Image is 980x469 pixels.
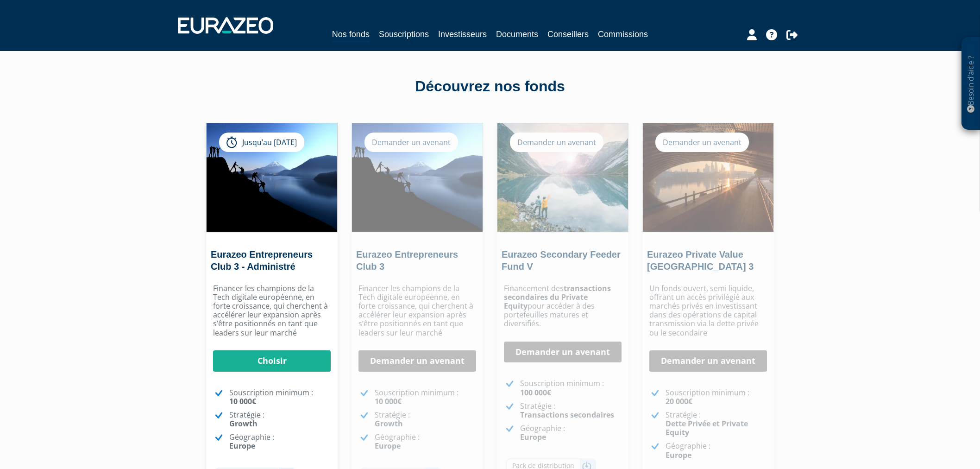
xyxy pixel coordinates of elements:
[207,123,337,232] img: Eurazeo Entrepreneurs Club 3 - Administré
[520,387,551,398] strong: 100 000€
[352,123,483,232] img: Eurazeo Entrepreneurs Club 3
[358,284,476,337] p: Financer les champions de la Tech digitale européenne, en forte croissance, qui cherchent à accél...
[520,432,546,442] strong: Europe
[666,418,748,437] strong: Dette Privée et Private Equity
[510,133,603,152] div: Demander un avenant
[229,441,255,451] strong: Europe
[655,133,749,152] div: Demander un avenant
[643,123,773,232] img: Eurazeo Private Value Europe 3
[502,249,621,272] a: Eurazeo Secondary Feeder Fund V
[504,284,622,329] p: Financement des pour accéder à des portefeuilles matures et diversifiés.
[520,379,622,397] p: Souscription minimum :
[666,450,691,460] strong: Europe
[229,396,256,406] strong: 10 000€
[666,388,767,406] p: Souscription minimum :
[332,28,370,42] a: Nos fonds
[497,123,628,232] img: Eurazeo Secondary Feeder Fund V
[358,350,476,372] a: Demander un avenant
[213,350,331,372] a: Choisir
[229,411,331,428] p: Stratégie :
[375,441,401,451] strong: Europe
[647,249,754,272] a: Eurazeo Private Value [GEOGRAPHIC_DATA] 3
[504,342,622,363] a: Demander un avenant
[211,249,313,272] a: Eurazeo Entrepreneurs Club 3 - Administré
[496,28,538,41] a: Documents
[219,133,304,152] div: Jusqu’au [DATE]
[649,284,767,337] p: Un fonds ouvert, semi liquide, offrant un accès privilégié aux marchés privés en investissant dan...
[520,410,614,420] strong: Transactions secondaires
[547,28,589,41] a: Conseillers
[229,388,331,406] p: Souscription minimum :
[666,442,767,459] p: Géographie :
[364,133,458,152] div: Demander un avenant
[356,249,458,272] a: Eurazeo Entrepreneurs Club 3
[375,418,403,429] strong: Growth
[375,433,476,450] p: Géographie :
[520,424,622,442] p: Géographie :
[375,396,402,406] strong: 10 000€
[666,411,767,437] p: Stratégie :
[229,418,258,429] strong: Growth
[213,284,331,337] p: Financer les champions de la Tech digitale européenne, en forte croissance, qui cherchent à accél...
[520,402,622,419] p: Stratégie :
[226,76,754,97] div: Découvrez nos fonds
[178,17,273,34] img: 1732889491-logotype_eurazeo_blanc_rvb.png
[649,350,767,372] a: Demander un avenant
[966,42,976,126] p: Besoin d'aide ?
[375,388,476,406] p: Souscription minimum :
[375,411,476,428] p: Stratégie :
[598,28,648,41] a: Commissions
[229,433,331,450] p: Géographie :
[379,28,429,41] a: Souscriptions
[504,283,611,311] strong: transactions secondaires du Private Equity
[438,28,487,41] a: Investisseurs
[666,396,692,406] strong: 20 000€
